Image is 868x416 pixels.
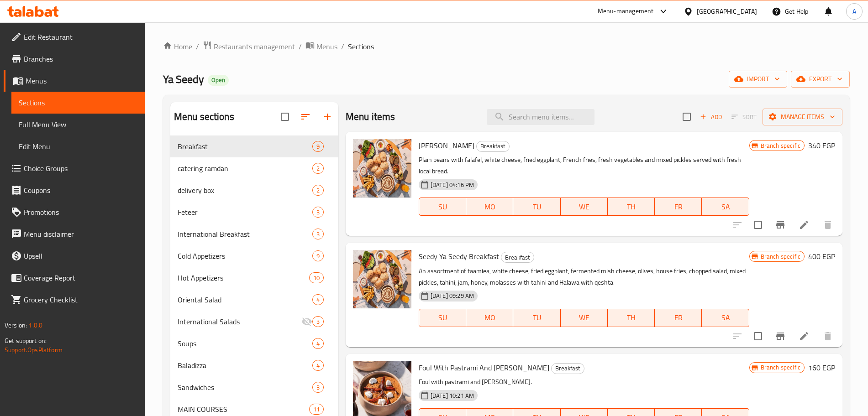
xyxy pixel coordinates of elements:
span: Restaurants management [214,41,295,52]
h6: 160 EGP [808,361,835,374]
span: Open [208,76,229,84]
div: items [312,141,324,152]
span: Ya Seedy [163,69,204,89]
button: SU [419,309,466,327]
span: Foul With Pastrami And [PERSON_NAME] [419,361,549,374]
span: Select section [677,107,696,126]
button: delete [817,325,839,347]
button: Branch-specific-item [769,214,791,236]
button: SA [702,309,749,327]
li: / [196,41,199,52]
span: Breakfast [501,252,534,263]
nav: breadcrumb [163,41,850,52]
span: Branch specific [757,363,804,372]
span: Sections [19,97,137,108]
span: 9 [313,142,323,151]
span: A [852,6,856,16]
span: 4 [313,339,323,348]
div: [GEOGRAPHIC_DATA] [697,6,757,16]
div: items [312,185,324,196]
span: Oriental Salad [178,294,312,305]
div: catering ramdan2 [170,157,338,179]
span: Coupons [24,185,137,196]
span: 11 [310,405,323,414]
a: Edit Restaurant [4,26,145,48]
span: TH [611,311,651,324]
span: Manage items [770,111,835,123]
span: import [736,73,780,85]
button: TH [608,198,655,216]
span: Edit Restaurant [24,31,137,42]
span: 1.0.0 [28,319,42,331]
div: Hot Appetizers [178,272,309,283]
div: items [312,229,324,239]
button: SA [702,198,749,216]
span: Branch specific [757,252,804,261]
span: Coverage Report [24,272,137,283]
span: MO [470,311,510,324]
span: SU [423,200,463,213]
button: import [729,71,787,88]
span: 3 [313,383,323,392]
a: Coverage Report [4,267,145,289]
div: items [312,382,324,393]
span: Add [699,112,723,122]
span: Select to update [748,215,768,234]
a: Branches [4,48,145,70]
span: Grocery Checklist [24,294,137,305]
span: International Breakfast [178,229,312,239]
span: 9 [313,252,323,260]
p: Plain beans with falafel, white cheese, fried eggplant, French fries, fresh vegetables and mixed ... [419,154,749,177]
a: Edit menu item [799,219,810,230]
button: Manage items [763,109,842,125]
h6: 340 EGP [808,139,835,152]
span: Breakfast [477,141,509,151]
span: catering ramdan [178,163,312,174]
span: WE [564,200,604,213]
a: Grocery Checklist [4,289,145,311]
span: Sandwiches [178,382,312,393]
div: MAIN COURSES [178,404,309,415]
a: Sections [11,92,145,114]
span: 3 [313,208,323,217]
span: Choice Groups [24,163,137,174]
div: Feteer3 [170,201,338,223]
div: Baladizza4 [170,354,338,376]
li: / [299,41,302,52]
span: [PERSON_NAME] [419,139,474,152]
a: Full Menu View [11,114,145,135]
div: Cold Appetizers9 [170,245,338,267]
a: Coupons [4,179,145,201]
span: 2 [313,164,323,173]
span: TU [517,200,557,213]
span: International Salads [178,316,301,327]
div: Cold Appetizers [178,250,312,261]
span: 10 [310,274,323,282]
a: Upsell [4,245,145,267]
span: Soups [178,338,312,349]
span: SU [423,311,463,324]
h6: 400 EGP [808,250,835,263]
button: TU [513,198,560,216]
div: Oriental Salad4 [170,289,338,311]
button: FR [655,309,702,327]
button: TH [608,309,655,327]
span: [DATE] 09:29 AM [427,291,478,300]
a: Menus [305,41,337,52]
span: Menus [26,75,137,86]
div: International Salads3 [170,311,338,333]
span: Breakfast [178,141,312,152]
span: Full Menu View [19,119,137,130]
span: Feteer [178,207,312,218]
span: export [798,73,842,85]
span: delivery box [178,185,312,196]
span: Breakfast [552,363,584,374]
button: TU [513,309,560,327]
span: 2 [313,186,323,195]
